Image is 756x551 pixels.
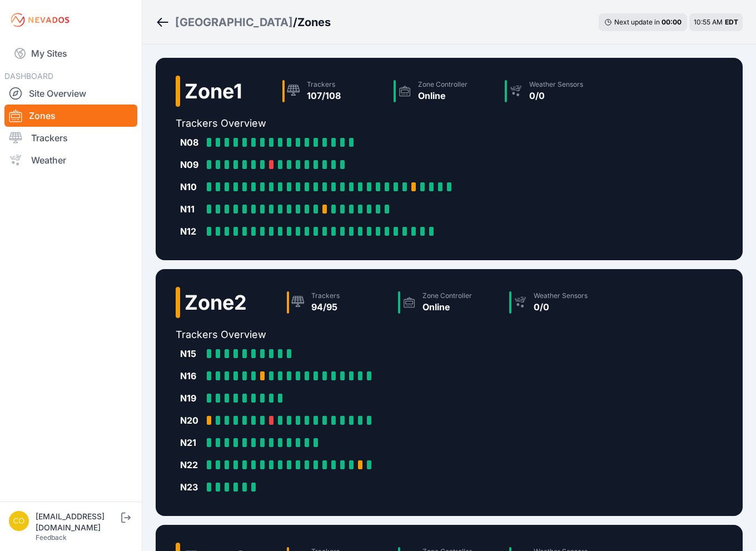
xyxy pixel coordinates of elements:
div: N20 [180,414,202,427]
a: [GEOGRAPHIC_DATA] [175,14,293,30]
div: N19 [180,391,202,405]
h2: Zone 1 [185,80,242,102]
div: N11 [180,202,202,216]
div: Online [418,89,467,102]
span: Next update in [614,18,660,26]
div: 00 : 00 [661,18,682,27]
div: N22 [180,458,202,471]
h3: Zones [297,14,331,30]
div: N10 [180,180,202,193]
span: / [293,14,297,30]
div: N12 [180,225,202,238]
div: Online [422,300,472,314]
div: Weather Sensors [529,80,583,89]
div: [EMAIL_ADDRESS][DOMAIN_NAME] [36,511,119,533]
img: Nevados [9,11,71,29]
div: Trackers [307,80,341,89]
a: Trackers94/95 [282,287,394,318]
span: EDT [725,18,738,26]
h2: Zone 2 [185,291,247,314]
div: N16 [180,369,202,383]
span: 10:55 AM [694,18,723,26]
a: Weather Sensors0/0 [505,287,616,318]
a: Trackers107/108 [278,76,389,107]
a: Zones [4,105,137,127]
div: Weather Sensors [534,291,588,300]
div: 94/95 [311,300,340,314]
div: N09 [180,158,202,171]
nav: Breadcrumb [156,8,331,37]
span: DASHBOARD [4,71,53,81]
div: N23 [180,480,202,494]
div: N15 [180,347,202,360]
a: Feedback [36,533,67,542]
div: Zone Controller [422,291,472,300]
a: Weather Sensors0/0 [500,76,611,107]
div: 107/108 [307,89,341,102]
a: Site Overview [4,82,137,105]
div: N21 [180,436,202,449]
img: controlroomoperator@invenergy.com [9,511,29,531]
a: My Sites [4,40,137,67]
div: N08 [180,136,202,149]
h2: Trackers Overview [176,327,616,342]
div: 0/0 [534,300,588,314]
div: Trackers [311,291,340,300]
h2: Trackers Overview [176,116,611,131]
a: Weather [4,149,137,171]
a: Trackers [4,127,137,149]
div: Zone Controller [418,80,467,89]
div: 0/0 [529,89,583,102]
